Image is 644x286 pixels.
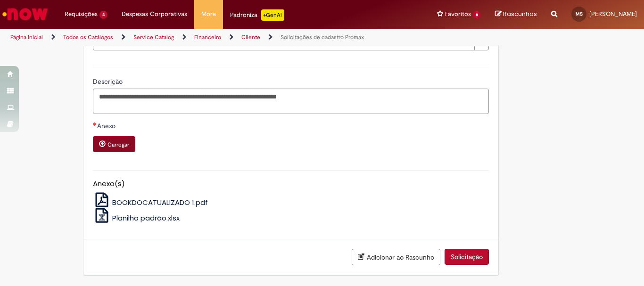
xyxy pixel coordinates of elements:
a: Página inicial [10,33,43,41]
button: Adicionar ao Rascunho [352,249,440,265]
div: Padroniza [230,9,284,21]
a: Service Catalog [133,33,174,41]
a: Rascunhos [495,10,537,19]
a: BOOKDOCATUALIZADO 1.pdf [93,197,208,207]
span: Descrição [93,77,124,86]
span: BOOKDOCATUALIZADO 1.pdf [112,197,208,207]
textarea: Descrição [93,89,489,114]
span: Planilha padrão.xlsx [112,213,180,223]
a: Cliente [241,33,260,41]
span: [PERSON_NAME] [589,10,637,18]
span: 6 [473,11,481,19]
button: Carregar anexo de Anexo Required [93,136,135,152]
small: Carregar [107,141,129,148]
span: Necessários [93,122,97,126]
img: ServiceNow [1,5,50,24]
a: Solicitações de cadastro Promax [281,33,364,41]
span: 4 [99,11,107,19]
span: More [201,9,216,19]
h5: Anexo(s) [93,180,489,188]
button: Solicitação [445,249,489,265]
a: Planilha padrão.xlsx [93,213,180,223]
span: Rascunhos [503,9,537,18]
span: Favoritos [445,9,471,19]
span: Despesas Corporativas [122,9,187,19]
span: MS [576,11,583,17]
ul: Trilhas de página [7,29,422,46]
p: +GenAi [261,9,284,21]
a: Financeiro [194,33,221,41]
span: Anexo [97,122,117,130]
span: Requisições [65,9,98,19]
a: Todos os Catálogos [63,33,113,41]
